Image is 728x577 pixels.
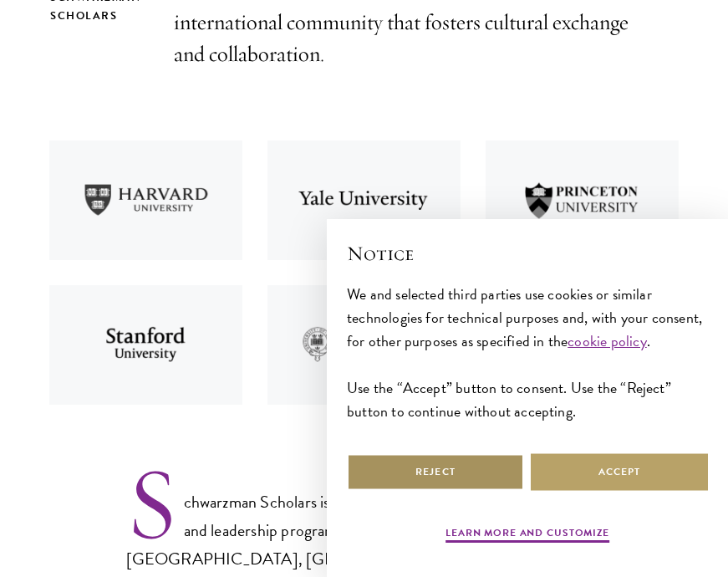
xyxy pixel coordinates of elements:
button: Reject [347,453,524,491]
div: We and selected third parties use cookies or similar technologies for technical purposes and, wit... [347,283,708,423]
h2: Notice [347,239,708,268]
a: cookie policy [568,329,646,352]
button: Accept [531,453,708,491]
button: Learn more and customize [445,525,609,545]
